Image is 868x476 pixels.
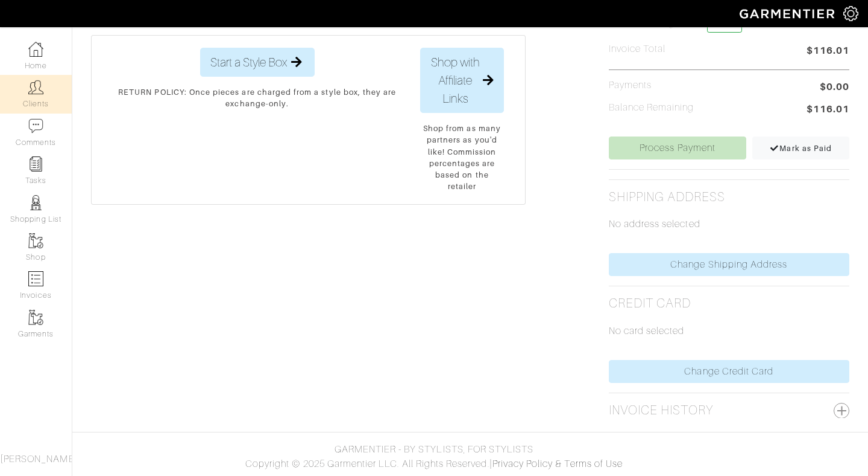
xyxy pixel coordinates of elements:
[807,102,849,118] span: $116.01
[807,43,849,60] span: $116.01
[28,310,43,325] img: garments-icon-b7da505a4dc4fd61783c78ac3ca0ef83fa9d6f193b1c9dc38574b1d14d53ca28.png
[609,43,666,55] h5: Invoice Total
[609,403,714,418] h2: Invoice History
[28,80,43,95] img: clients-icon-6bae9207a08558b7cb47a8932f037763ab4055f8c8b6bfacd5dc20c3e0201464.png
[734,3,843,24] img: garmentier-logo-header-white-b43fb05a5012e4ada735d5af1a66efaba907eab6374d6393d1fbf88cb4ef424d.png
[609,190,726,205] h2: Shipping Address
[609,217,849,231] p: No address selected
[609,360,849,383] a: Change Credit Card
[245,458,489,469] span: Copyright © 2025 Garmentier LLC. All Rights Reserved.
[28,118,43,133] img: comment-icon-a0a6a9ef722e966f86d9cbdc48e553b5cf19dbc54f86b18d962a5391bc8f6eb6.png
[492,458,623,469] a: Privacy Policy & Terms of Use
[28,233,43,248] img: garments-icon-b7da505a4dc4fd61783c78ac3ca0ef83fa9d6f193b1c9dc38574b1d14d53ca28.png
[113,86,401,109] p: RETURN POLICY: Once pieces are charged from a style box, they are exchange-only.
[820,80,849,94] span: $0.00
[609,80,652,91] h5: Payments
[200,48,315,77] button: Start a Style Box
[609,324,849,338] p: No card selected
[843,6,858,21] img: gear-icon-white-bd11855cb880d31180b6d7d6211b90ccbf57a29d726f0c71d8c61bd08dd39cc2.png
[752,137,849,159] a: Mark as Paid
[420,48,505,113] button: Shop with Affiliate Links
[28,195,43,210] img: stylists-icon-eb353228a002819b7ec25b43dbf5f0378dd9e0616d9560372ff212230b889e62.png
[28,156,43,172] img: reminder-icon-8004d30b9f0a5d33ae49ab947aed9ed385cf756f9e5892f1edd6e32f2345188e.png
[770,144,832,153] span: Mark as Paid
[609,296,691,311] h2: Credit Card
[28,271,43,286] img: orders-icon-0abe47150d42831381b5fb84f609e132dff9fe21cb692f30cb5eec754e2cba89.png
[430,53,481,108] span: Shop with Affiliate Links
[28,42,43,57] img: dashboard-icon-dbcd8f5a0b271acd01030246c82b418ddd0df26cd7fceb0bd07c9910d44c42f6.png
[609,253,849,276] a: Change Shipping Address
[210,53,287,71] span: Start a Style Box
[609,102,694,114] h5: Balance Remaining
[420,123,505,192] p: Shop from as many partners as you'd like! Commission percentages are based on the retailer
[609,137,747,159] a: Process Payment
